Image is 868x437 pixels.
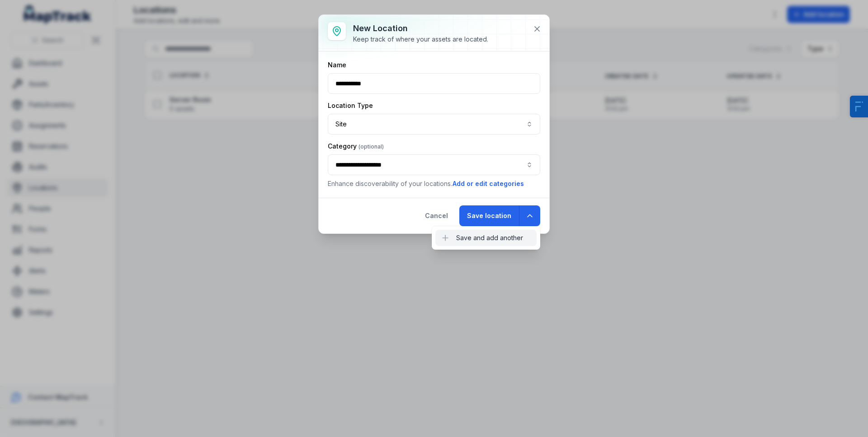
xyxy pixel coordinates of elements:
button: Site [328,114,540,135]
div: Keep track of where your assets are located. [353,35,488,44]
label: Category [328,142,384,151]
div: Save and add another [435,230,537,246]
h3: New location [353,22,488,35]
p: Enhance discoverability of your locations. [328,179,540,189]
button: Cancel [417,205,456,226]
button: Add or edit categories [452,179,524,189]
label: Location Type [328,101,373,110]
label: Name [328,60,346,70]
button: Save location [459,205,519,226]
